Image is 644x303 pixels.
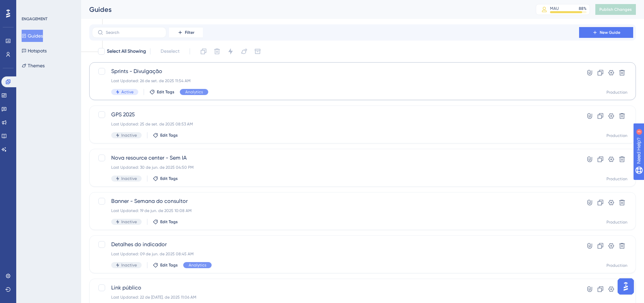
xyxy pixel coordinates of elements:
[606,263,627,268] div: Production
[111,284,560,292] span: Link público
[579,27,633,38] button: New Guide
[616,276,636,297] iframe: UserGuiding AI Assistant Launcher
[153,262,178,268] button: Edit Tags
[160,133,178,138] span: Edit Tags
[579,6,587,11] div: 88 %
[606,133,627,138] div: Production
[22,45,47,57] button: Hotspots
[153,219,178,225] button: Edit Tags
[189,262,206,268] span: Analytics
[111,240,560,249] span: Detalhes do indicador
[107,47,146,55] span: Select All Showing
[169,27,203,38] button: Filter
[595,4,636,15] button: Publish Changes
[22,60,45,72] button: Themes
[111,165,560,170] div: Last Updated: 30 de jun. de 2025 04:50 PM
[111,78,560,84] div: Last Updated: 26 de set. de 2025 11:54 AM
[160,262,178,268] span: Edit Tags
[161,47,180,55] span: Deselect
[111,208,560,213] div: Last Updated: 19 de jun. de 2025 10:08 AM
[111,121,560,127] div: Last Updated: 25 de set. de 2025 08:53 AM
[111,154,560,162] span: Nova resource center - Sem IA
[16,2,42,10] span: Need Help?
[160,176,178,181] span: Edit Tags
[111,67,560,75] span: Sprints - Divulgação
[550,6,559,11] div: MAU
[47,3,49,9] div: 3
[185,89,203,95] span: Analytics
[106,30,161,35] input: Search
[185,30,194,35] span: Filter
[111,197,560,205] span: Banner - Semana do consultor
[111,251,560,257] div: Last Updated: 09 de jun. de 2025 08:45 AM
[606,176,627,182] div: Production
[121,176,137,181] span: Inactive
[89,5,519,14] div: Guides
[599,7,632,12] span: Publish Changes
[153,176,178,181] button: Edit Tags
[600,30,620,35] span: New Guide
[111,295,560,300] div: Last Updated: 22 de [DATE]. de 2025 11:06 AM
[160,219,178,225] span: Edit Tags
[153,133,178,138] button: Edit Tags
[121,262,137,268] span: Inactive
[22,16,47,22] div: ENGAGEMENT
[154,45,186,57] button: Deselect
[149,89,174,95] button: Edit Tags
[606,90,627,95] div: Production
[157,89,174,95] span: Edit Tags
[111,111,560,119] span: GPS 2025
[121,89,134,95] span: Active
[121,133,137,138] span: Inactive
[22,30,43,42] button: Guides
[121,219,137,225] span: Inactive
[606,219,627,225] div: Production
